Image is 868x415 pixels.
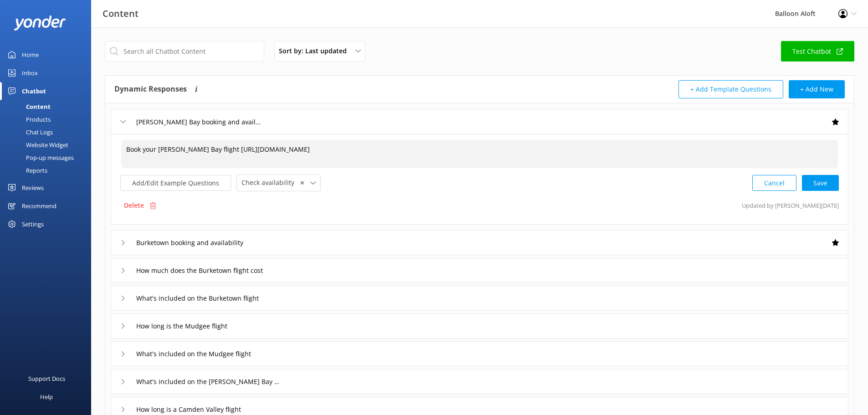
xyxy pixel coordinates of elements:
[789,80,845,98] button: + Add New
[5,151,74,164] div: Pop-up messages
[241,178,300,188] span: Check availability
[114,80,187,98] h4: Dynamic Responses
[5,113,91,126] a: Products
[5,113,51,126] div: Products
[22,64,38,82] div: Inbox
[752,175,796,191] button: Cancel
[40,388,53,406] div: Help
[5,100,91,113] a: Content
[742,197,839,214] p: Updated by [PERSON_NAME] [DATE]
[28,369,65,388] div: Support Docs
[5,126,53,138] div: Chat Logs
[802,175,839,191] button: Save
[5,151,91,164] a: Pop-up messages
[22,197,56,215] div: Recommend
[5,138,91,151] a: Website Widget
[300,179,304,187] span: ✕
[121,140,838,168] textarea: Book your [PERSON_NAME] Bay flight [URL][DOMAIN_NAME]
[279,46,352,56] span: Sort by: Last updated
[22,82,46,100] div: Chatbot
[124,200,144,210] p: Delete
[105,41,264,61] input: Search all Chatbot Content
[5,164,91,177] a: Reports
[120,175,231,191] button: Add/Edit Example Questions
[5,138,68,151] div: Website Widget
[781,41,854,61] a: Test Chatbot
[5,100,51,113] div: Content
[103,6,139,21] h3: Content
[22,215,44,233] div: Settings
[22,179,44,197] div: Reviews
[14,15,66,31] img: yonder-white-logo.png
[5,164,47,177] div: Reports
[22,46,39,64] div: Home
[5,126,91,138] a: Chat Logs
[678,80,783,98] button: + Add Template Questions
